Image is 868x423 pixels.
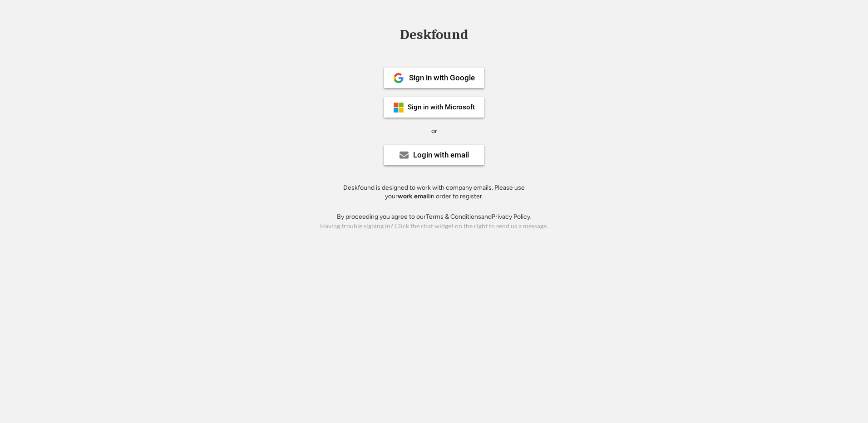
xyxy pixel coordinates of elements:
[426,213,481,221] a: Terms & Conditions
[398,192,429,200] strong: work email
[332,183,536,201] div: Deskfound is designed to work with company emails. Please use your in order to register.
[395,28,473,42] div: Deskfound
[337,212,532,221] div: By proceeding you agree to our and
[431,127,437,136] div: or
[409,74,475,82] div: Sign in with Google
[393,73,404,84] img: 1024px-Google__G__Logo.svg.png
[492,213,532,221] a: Privacy Policy.
[408,104,475,111] div: Sign in with Microsoft
[413,151,469,159] div: Login with email
[393,102,404,113] img: ms-symbollockup_mssymbol_19.png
